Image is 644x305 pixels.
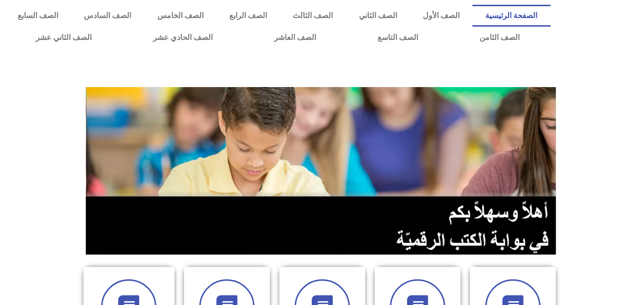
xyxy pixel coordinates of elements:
[472,5,550,27] a: الصفحة الرئيسية
[144,5,216,27] a: الصف الخامس
[280,5,346,27] a: الصف الثالث
[122,27,243,49] a: الصف الحادي عشر
[410,5,472,27] a: الصف الأول
[346,5,410,27] a: الصف الثاني
[243,27,347,49] a: الصف العاشر
[216,5,280,27] a: الصف الرابع
[449,27,550,49] a: الصف الثامن
[71,5,144,27] a: الصف السادس
[347,27,449,49] a: الصف التاسع
[5,27,122,49] a: الصف الثاني عشر
[5,5,71,27] a: الصف السابع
